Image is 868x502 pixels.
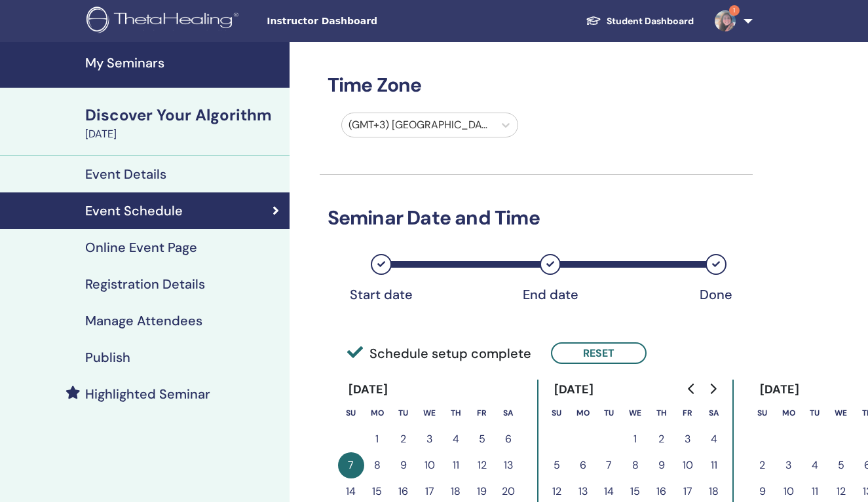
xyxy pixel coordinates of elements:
[828,452,854,478] button: 5
[390,400,417,426] th: Tuesday
[749,452,776,478] button: 2
[469,400,495,426] th: Friday
[495,400,521,426] th: Saturday
[85,276,205,292] h4: Registration Details
[544,380,605,400] div: [DATE]
[85,240,197,255] h4: Online Event Page
[551,342,647,364] button: Reset
[802,452,828,478] button: 4
[675,400,701,426] th: Friday
[443,426,469,452] button: 4
[85,104,282,126] div: Discover Your Algorithm
[649,452,675,478] button: 9
[622,452,649,478] button: 8
[469,426,495,452] button: 5
[417,452,443,478] button: 10
[77,104,290,142] a: Discover Your Algorithm[DATE]
[85,350,130,365] h4: Publish
[390,426,417,452] button: 2
[364,400,390,426] th: Monday
[86,7,243,36] img: logo.png
[267,14,463,28] span: Instructor Dashboard
[347,344,531,363] span: Schedule setup complete
[701,426,727,452] button: 4
[495,452,521,478] button: 13
[570,400,596,426] th: Monday
[681,376,702,402] button: Go to previous month
[85,203,183,219] h4: Event Schedule
[469,452,495,478] button: 12
[649,400,675,426] th: Thursday
[701,452,727,478] button: 11
[349,287,414,302] div: Start date
[544,400,570,426] th: Sunday
[443,452,469,478] button: 11
[683,287,749,302] div: Done
[320,206,753,230] h3: Seminar Date and Time
[443,400,469,426] th: Thursday
[675,426,701,452] button: 3
[364,426,390,452] button: 1
[85,166,166,182] h4: Event Details
[702,376,723,402] button: Go to next month
[338,452,364,478] button: 7
[417,426,443,452] button: 3
[715,10,736,31] img: default.jpg
[364,452,390,478] button: 8
[417,400,443,426] th: Wednesday
[802,400,828,426] th: Tuesday
[729,5,740,16] span: 1
[622,400,649,426] th: Wednesday
[622,426,649,452] button: 1
[776,400,802,426] th: Monday
[85,386,210,402] h4: Highlighted Seminar
[338,380,399,400] div: [DATE]
[338,400,364,426] th: Sunday
[570,452,596,478] button: 6
[776,452,802,478] button: 3
[828,400,854,426] th: Wednesday
[586,15,601,26] img: graduation-cap-white.svg
[85,55,282,71] h4: My Seminars
[575,9,704,33] a: Student Dashboard
[649,426,675,452] button: 2
[390,452,417,478] button: 9
[596,400,622,426] th: Tuesday
[675,452,701,478] button: 10
[320,73,753,97] h3: Time Zone
[701,400,727,426] th: Saturday
[544,452,570,478] button: 5
[596,452,622,478] button: 7
[495,426,521,452] button: 6
[85,313,202,329] h4: Manage Attendees
[518,287,583,302] div: End date
[749,400,776,426] th: Sunday
[749,380,810,400] div: [DATE]
[85,126,282,142] div: [DATE]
